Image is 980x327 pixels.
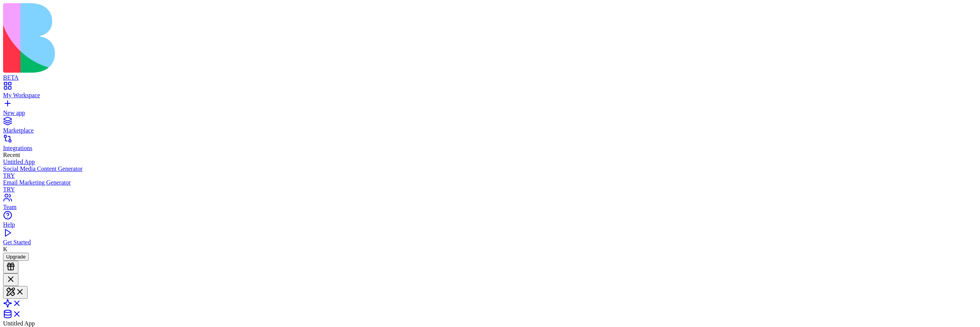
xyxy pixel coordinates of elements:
div: Email Marketing Generator [3,179,977,186]
a: Email Marketing GeneratorTRY [3,179,977,193]
a: Get Started [3,232,977,246]
a: Marketplace [3,120,977,134]
a: New app [3,103,977,116]
span: K [3,246,8,252]
a: Help [3,214,977,228]
a: Team [3,197,977,211]
div: Get Started [3,239,977,246]
a: My Workspace [3,85,977,99]
img: logo [3,3,311,73]
button: Upgrade [3,253,29,261]
a: BETA [3,67,977,81]
div: Integrations [3,145,977,152]
a: Upgrade [3,253,29,260]
div: Help [3,221,977,228]
a: Untitled App [3,159,977,165]
div: TRY [3,186,977,193]
div: BETA [3,74,977,81]
a: Social Media Content GeneratorTRY [3,165,977,179]
div: New app [3,110,977,116]
span: Untitled App [3,320,35,327]
div: Social Media Content Generator [3,165,977,172]
div: My Workspace [3,92,977,99]
div: TRY [3,172,977,179]
div: Team [3,204,977,211]
div: Marketplace [3,127,977,134]
a: Integrations [3,138,977,152]
span: Recent [3,152,20,158]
